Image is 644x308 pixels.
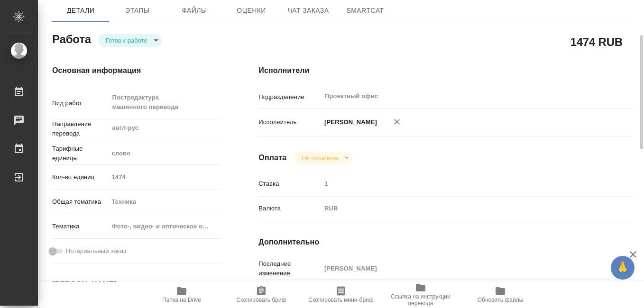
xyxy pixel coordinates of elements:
[172,5,217,17] span: Файлы
[52,279,221,290] h4: [PERSON_NAME]
[386,111,407,132] button: Удалить исполнителя
[301,281,381,308] button: Скопировать мини-бриф
[52,30,91,47] h2: Работа
[66,246,126,256] span: Нотариальный заказ
[98,34,162,47] div: Готов к работе
[285,5,331,17] span: Чат заказа
[478,297,524,303] span: Обновить файлы
[386,293,455,307] span: Ссылка на инструкции перевода
[108,218,221,235] div: Фото-, видео- и оптическое оборудование
[570,34,623,50] h2: 1474 RUB
[342,5,388,17] span: SmartCat
[108,170,221,184] input: Пустое поле
[258,259,321,278] p: Последнее изменение
[321,177,602,190] input: Пустое поле
[58,5,103,17] span: Детали
[52,119,108,138] p: Направление перевода
[52,197,108,207] p: Общая тематика
[615,258,631,278] span: 🙏
[115,5,160,17] span: Этапы
[52,172,108,182] p: Кол-во единиц
[52,65,221,76] h4: Основная информация
[258,236,634,248] h4: Дополнительно
[258,204,321,213] p: Валюта
[258,179,321,189] p: Ставка
[52,99,108,108] p: Вид работ
[142,281,221,308] button: Папка на Drive
[229,5,274,17] span: Оценки
[258,92,321,102] p: Подразделение
[381,281,460,308] button: Ссылка на инструкции перевода
[52,144,108,163] p: Тарифные единицы
[299,154,341,162] button: Не оплачена
[108,145,221,162] div: слово
[258,118,321,127] p: Исполнитель
[321,118,377,127] p: [PERSON_NAME]
[321,200,602,217] div: RUB
[460,281,540,308] button: Обновить файлы
[236,297,286,303] span: Скопировать бриф
[221,281,301,308] button: Скопировать бриф
[611,256,635,280] button: 🙏
[258,65,634,76] h4: Исполнители
[108,194,221,210] div: Техника
[52,222,108,231] p: Тематика
[321,262,602,275] input: Пустое поле
[258,152,286,163] h4: Оплата
[162,297,201,303] span: Папка на Drive
[103,36,150,45] button: Готов к работе
[294,152,352,164] div: Готов к работе
[308,297,373,303] span: Скопировать мини-бриф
